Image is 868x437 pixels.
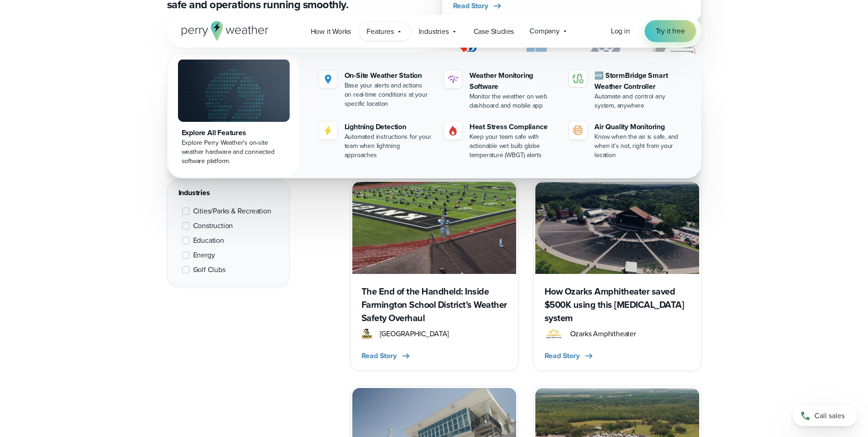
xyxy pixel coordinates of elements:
div: Automated instructions for your team when lightning approaches [345,132,433,160]
div: Weather Monitoring Software [469,70,558,92]
a: Perry Weather monitoring The End of the Handheld: Inside Farmington School District’s Weather Saf... [350,180,518,371]
div: Automate and control any system, anywhere [594,92,683,110]
a: Explore All Features Explore Perry Weather's on-site weather hardware and connected software plat... [169,54,299,176]
div: 🆕 StormBridge Smart Weather Controller [594,70,683,92]
div: On-Site Weather Station [345,70,433,81]
div: Base your alerts and actions on real-time conditions at your specific location [345,81,433,109]
span: Try it free [656,26,685,37]
h3: How Ozarks Amphitheater saved $500K using this [MEDICAL_DATA] system [545,285,690,325]
span: Energy [193,250,215,261]
span: Call sales [814,410,845,421]
span: Company [529,26,560,37]
img: Perry Weather monitoring [352,182,516,274]
div: Explore Perry Weather's on-site weather hardware and connected software platform. [182,138,286,166]
img: aqi-icon.svg [572,125,583,136]
a: Log in [611,26,630,37]
button: Read Story [361,350,411,361]
img: Farmington R7 [361,328,372,339]
h3: The End of the Handheld: Inside Farmington School District’s Weather Safety Overhaul [361,285,507,325]
a: Heat Stress Compliance Keep your team safe with actionable wet bulb globe temperature (WBGT) alerts [440,118,561,164]
div: Heat Stress Compliance [469,121,558,132]
span: Read Story [361,350,397,361]
img: Location.svg [323,74,334,85]
span: How it Works [311,26,351,37]
span: Industries [419,26,449,37]
span: Read Story [545,350,580,361]
a: Air Quality Monitoring Know when the air is safe, and when it's not, right from your location [565,118,686,164]
div: Keep your team safe with actionable wet bulb globe temperature (WBGT) alerts [469,132,558,160]
span: Log in [611,26,630,36]
a: Try it free [645,20,696,42]
a: How Ozarks Amphitheater saved $500K using this [MEDICAL_DATA] system Ozarks Amphitehater Logo Oza... [533,180,701,371]
span: Golf Clubs [193,264,226,275]
button: Read Story [545,350,594,361]
div: Industries [178,187,278,198]
img: software-icon.svg [447,74,458,85]
span: Education [193,235,224,246]
span: Construction [193,220,233,231]
div: Air Quality Monitoring [594,121,683,132]
button: Read Story [453,0,503,11]
a: Call sales [793,406,857,426]
a: How it Works [303,22,359,41]
a: Lightning Detection Automated instructions for your team when lightning approaches [315,118,437,164]
img: lightning-icon.svg [323,125,334,136]
span: Read Story [453,0,488,11]
div: Monitor the weather on web dashboard and mobile app [469,92,558,110]
img: stormbridge-icon-V6.svg [572,74,583,83]
span: Case Studies [474,26,514,37]
span: Ozarks Amphitheater [570,328,636,339]
img: Gas.svg [447,125,458,136]
span: Cities/Parks & Recreation [193,206,271,217]
span: [GEOGRAPHIC_DATA] [380,328,449,339]
span: Features [367,26,394,37]
div: Know when the air is safe, and when it's not, right from your location [594,132,683,160]
a: Case Studies [466,22,522,41]
a: Weather Monitoring Software Monitor the weather on web dashboard and mobile app [440,66,561,114]
a: 🆕 StormBridge Smart Weather Controller Automate and control any system, anywhere [565,66,686,114]
img: Ozarks Amphitehater Logo [545,328,563,339]
div: Explore All Features [182,127,286,138]
a: On-Site Weather Station Base your alerts and actions on real-time conditions at your specific loc... [315,66,437,112]
div: Lightning Detection [345,121,433,132]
